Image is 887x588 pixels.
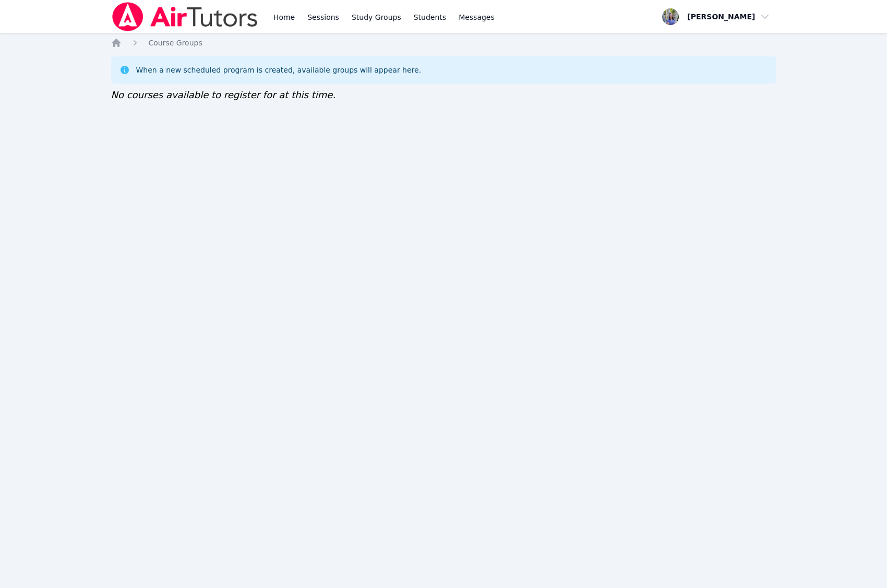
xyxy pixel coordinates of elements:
nav: Breadcrumb [111,38,776,48]
span: Messages [459,12,495,22]
span: Course Groups [149,39,202,47]
div: When a new scheduled program is created, available groups will appear here. [136,65,422,75]
a: Course Groups [149,38,202,48]
img: Air Tutors [111,2,259,31]
span: No courses available to register for at this time. [111,89,336,100]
